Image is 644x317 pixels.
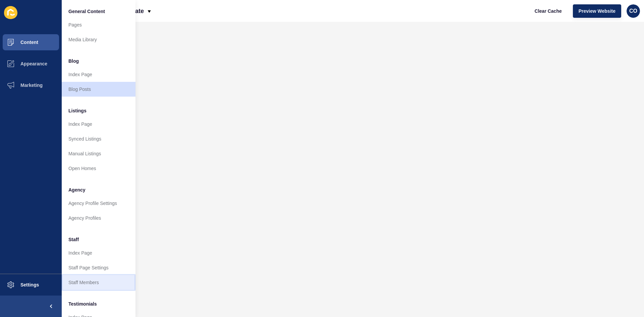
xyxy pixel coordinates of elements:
a: Blog Posts [62,82,136,97]
span: Preview Website [579,8,615,14]
span: Staff [68,236,79,243]
a: Staff Page Settings [62,260,136,275]
a: Agency Profile Settings [62,196,136,211]
a: Staff Members [62,275,136,290]
span: General Content [68,8,105,15]
a: Index Page [62,117,136,131]
a: Media Library [62,32,136,47]
span: Clear Cache [535,8,562,14]
a: Agency Profiles [62,211,136,225]
span: Blog [68,58,79,64]
span: CO [629,8,637,14]
button: Clear Cache [529,4,568,18]
a: Manual Listings [62,146,136,161]
a: Index Page [62,246,136,260]
span: Listings [68,107,87,114]
span: Testimonials [68,301,97,307]
a: Open Homes [62,161,136,176]
a: Index Page [62,67,136,82]
button: Preview Website [573,4,621,18]
a: Pages [62,17,136,32]
a: Synced Listings [62,131,136,146]
span: Agency [68,187,86,193]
